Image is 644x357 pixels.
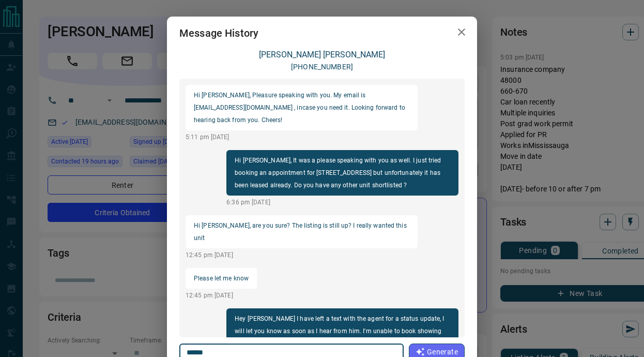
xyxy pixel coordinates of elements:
[194,219,409,244] p: Hi [PERSON_NAME], are you sure? The listing is still up? I really wanted this unit
[194,89,409,126] p: Hi [PERSON_NAME], Pleasure speaking with you. My email is [EMAIL_ADDRESS][DOMAIN_NAME] , incase y...
[186,132,418,142] p: 5:11 pm [DATE]
[259,50,385,59] a: [PERSON_NAME] [PERSON_NAME]
[194,272,249,285] p: Please let me know
[186,250,418,260] p: 12:45 pm [DATE]
[186,291,257,300] p: 12:45 pm [DATE]
[235,154,450,191] p: Hi [PERSON_NAME], It was a please speaking with you as well. I just tried booking an appointment ...
[291,62,353,72] p: [PHONE_NUMBER]
[167,17,271,50] h2: Message History
[226,198,458,207] p: 6:36 pm [DATE]
[235,313,450,350] p: Hey [PERSON_NAME] I have left a text with the agent for a status update, I will let you know as s...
